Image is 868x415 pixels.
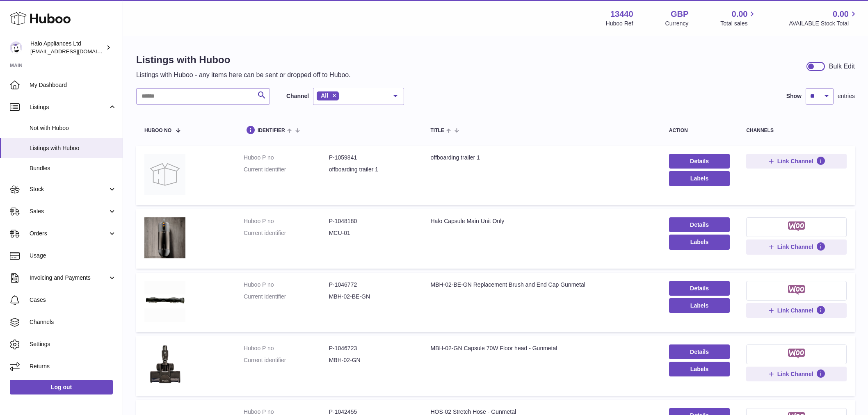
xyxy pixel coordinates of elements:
button: Link Channel [746,154,847,169]
strong: 13440 [610,9,633,20]
img: Halo Capsule Main Unit Only [144,217,185,258]
h1: Listings with Huboo [136,53,351,66]
dd: MCU-01 [329,229,414,237]
a: Details [669,154,730,169]
span: Link Channel [777,157,813,165]
span: Cases [30,296,116,304]
span: Settings [30,340,116,348]
span: title [431,128,444,133]
div: action [669,128,730,133]
dt: Huboo P no [244,281,329,289]
dt: Current identifier [244,229,329,237]
div: channels [746,128,847,133]
span: Link Channel [777,307,813,314]
span: 0.00 [732,9,748,20]
dd: P-1048180 [329,217,414,225]
img: woocommerce-small.png [788,285,805,295]
span: Sales [30,207,108,215]
div: Halo Capsule Main Unit Only [431,217,653,225]
dt: Huboo P no [244,344,329,352]
span: [EMAIL_ADDRESS][DOMAIN_NAME] [30,48,121,55]
span: Usage [30,252,116,260]
button: Labels [669,171,730,186]
div: offboarding trailer 1 [431,154,653,162]
a: Details [669,281,730,296]
span: entries [838,92,855,100]
strong: GBP [671,9,688,20]
span: All [321,92,328,99]
span: identifier [258,128,285,133]
span: Not with Huboo [30,124,116,132]
img: woocommerce-small.png [788,349,805,358]
dd: MBH-02-BE-GN [329,293,414,301]
div: Huboo Ref [606,20,633,27]
button: Link Channel [746,367,847,381]
img: offboarding trailer 1 [144,154,185,195]
label: Show [786,92,802,100]
label: Channel [286,92,309,100]
dd: MBH-02-GN [329,356,414,364]
span: Bundles [30,164,116,172]
dd: P-1046723 [329,344,414,352]
div: Halo Appliances Ltd [30,40,104,55]
span: AVAILABLE Stock Total [789,20,858,27]
span: Invoicing and Payments [30,274,108,282]
div: Bulk Edit [829,62,855,71]
button: Link Channel [746,239,847,254]
span: 0.00 [833,9,849,20]
a: Log out [10,380,113,394]
dt: Current identifier [244,356,329,364]
dd: P-1046772 [329,281,414,289]
p: Listings with Huboo - any items here can be sent or dropped off to Huboo. [136,71,351,80]
span: Huboo no [144,128,171,133]
button: Labels [669,362,730,376]
span: Link Channel [777,243,813,251]
dt: Huboo P no [244,154,329,162]
div: MBH-02-GN Capsule 70W Floor head - Gunmetal [431,344,653,352]
div: Currency [665,20,689,27]
img: MBH-02-GN Capsule 70W Floor head - Gunmetal [144,344,185,385]
dt: Current identifier [244,293,329,301]
button: Link Channel [746,303,847,318]
span: Stock [30,185,108,193]
img: woocommerce-small.png [788,221,805,231]
span: Orders [30,230,108,237]
dt: Current identifier [244,166,329,173]
a: 0.00 Total sales [720,9,757,27]
a: 0.00 AVAILABLE Stock Total [789,9,858,27]
span: My Dashboard [30,81,116,89]
span: Total sales [720,20,757,27]
dd: offboarding trailer 1 [329,166,414,173]
a: Details [669,217,730,232]
img: MBH-02-BE-GN Replacement Brush and End Cap Gunmetal [144,281,185,322]
button: Labels [669,235,730,249]
dt: Huboo P no [244,217,329,225]
span: Link Channel [777,370,813,378]
img: internalAdmin-13440@internal.huboo.com [10,41,22,54]
dd: P-1059841 [329,154,414,162]
span: Listings [30,103,108,111]
span: Channels [30,318,116,326]
span: Listings with Huboo [30,144,116,152]
div: MBH-02-BE-GN Replacement Brush and End Cap Gunmetal [431,281,653,289]
button: Labels [669,298,730,313]
a: Details [669,344,730,359]
span: Returns [30,363,116,370]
